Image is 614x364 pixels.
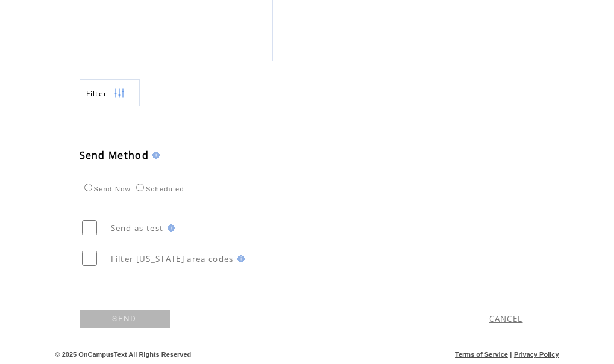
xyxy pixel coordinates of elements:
label: Scheduled [133,185,184,193]
a: SEND [80,310,170,328]
span: | [510,351,512,358]
input: Scheduled [136,184,144,191]
span: Send Method [80,149,149,162]
input: Send Now [84,184,92,191]
img: help.gif [234,255,245,262]
img: help.gif [164,224,175,232]
img: filters.png [114,80,125,107]
a: Terms of Service [455,351,508,358]
span: Filter [US_STATE] area codes [111,253,234,264]
label: Send Now [81,185,131,193]
span: Send as test [111,223,164,233]
a: CANCEL [489,313,523,324]
span: Show filters [86,88,108,99]
img: help.gif [149,152,160,159]
span: © 2025 OnCampusText All Rights Reserved [55,351,192,358]
a: Privacy Policy [514,351,559,358]
a: Filter [80,79,140,106]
